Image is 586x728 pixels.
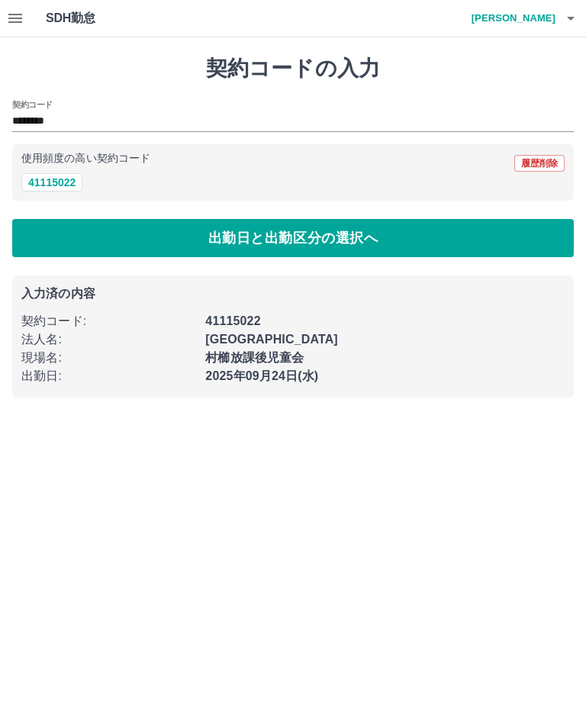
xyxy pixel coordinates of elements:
[205,351,304,364] b: 村櫛放課後児童会
[12,219,574,257] button: 出勤日と出勤区分の選択へ
[21,367,196,385] p: 出勤日 :
[205,314,260,327] b: 41115022
[205,333,338,346] b: [GEOGRAPHIC_DATA]
[205,369,318,382] b: 2025年09月24日(水)
[21,153,150,164] p: 使用頻度の高い契約コード
[12,56,574,82] h1: 契約コードの入力
[514,155,565,172] button: 履歴削除
[21,173,82,192] button: 41115022
[21,312,196,330] p: 契約コード :
[21,349,196,367] p: 現場名 :
[21,288,565,300] p: 入力済の内容
[12,98,53,111] h2: 契約コード
[21,330,196,349] p: 法人名 :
